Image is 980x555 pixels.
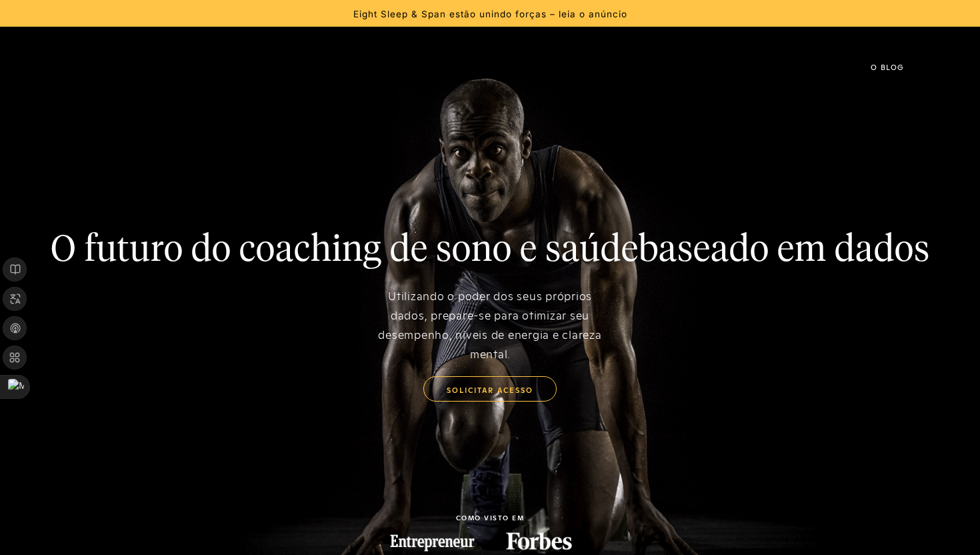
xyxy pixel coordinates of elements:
[639,233,930,269] font: baseado em dados
[353,9,627,19] font: Eight Sleep & Span estão unindo forças – leia o anúncio
[851,40,925,93] a: O Blog
[456,512,525,522] font: como visto em
[378,287,601,362] font: Utilizando o poder dos seus próprios dados, prepare-se para otimizar seu desempenho, níveis de en...
[871,61,905,72] font: O Blog
[447,384,533,395] font: solicitar acesso
[51,233,639,269] font: O futuro do coaching de sono e saúde
[423,376,557,402] a: solicitar acesso
[353,7,627,19] a: Eight Sleep & Span estão unindo forças – leia o anúncio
